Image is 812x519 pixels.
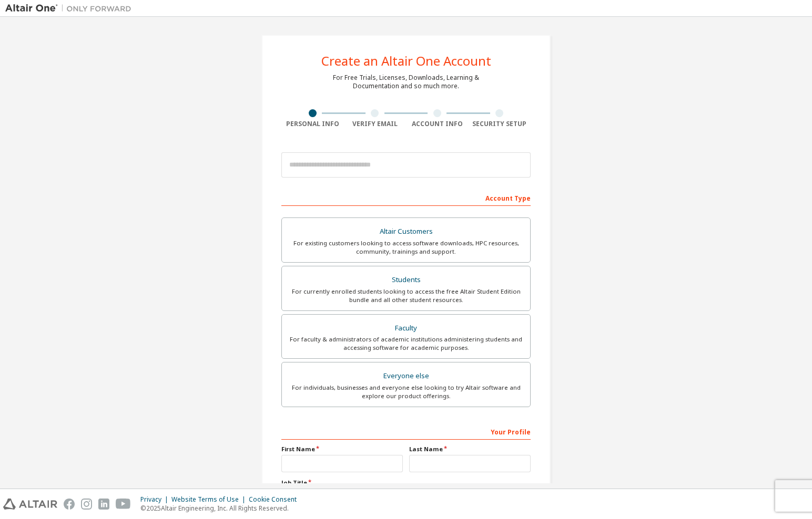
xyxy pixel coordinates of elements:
div: Your Profile [281,423,531,440]
div: Account Type [281,189,531,206]
div: Privacy [140,495,171,504]
div: Personal Info [281,120,344,128]
img: youtube.svg [116,499,131,510]
div: Students [288,273,524,287]
label: Job Title [281,479,531,487]
div: For currently enrolled students looking to access the free Altair Student Edition bundle and all ... [288,287,524,304]
img: altair_logo.svg [3,499,57,510]
label: First Name [281,445,403,453]
div: For Free Trials, Licenses, Downloads, Learning & Documentation and so much more. [333,74,479,90]
div: Verify Email [344,120,407,128]
div: Security Setup [469,120,531,128]
img: linkedin.svg [98,499,109,510]
p: © 2025 Altair Engineering, Inc. All Rights Reserved. [140,504,303,513]
div: Website Terms of Use [171,495,249,504]
div: For existing customers looking to access software downloads, HPC resources, community, trainings ... [288,239,524,256]
div: Cookie Consent [249,495,303,504]
img: facebook.svg [64,499,75,510]
img: instagram.svg [81,499,92,510]
div: Create an Altair One Account [321,55,491,67]
div: Altair Customers [288,224,524,239]
img: Altair One [5,3,137,14]
div: For individuals, businesses and everyone else looking to try Altair software and explore our prod... [288,383,524,400]
div: Faculty [288,321,524,336]
div: Everyone else [288,369,524,383]
div: For faculty & administrators of academic institutions administering students and accessing softwa... [288,335,524,352]
div: Account Info [406,120,469,128]
label: Last Name [409,445,531,453]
